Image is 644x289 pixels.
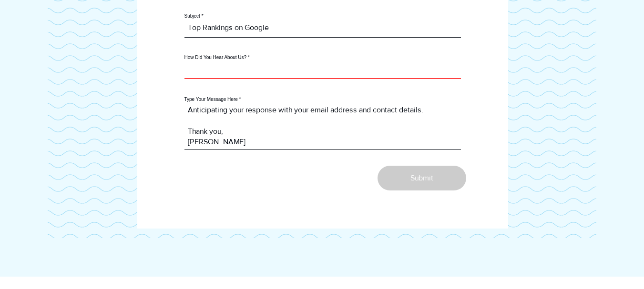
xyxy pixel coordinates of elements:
[184,102,461,149] textarea: Hi Sundefender Team! Warm greetings! I've recently completed a meticulous audit of your website, ...
[184,14,461,19] label: Subject
[410,173,433,183] span: Submit
[184,166,296,194] iframe: reCAPTCHA
[184,97,461,102] label: Type Your Message Here
[184,55,461,60] label: How Did You Hear About Us?
[378,166,466,190] button: Submit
